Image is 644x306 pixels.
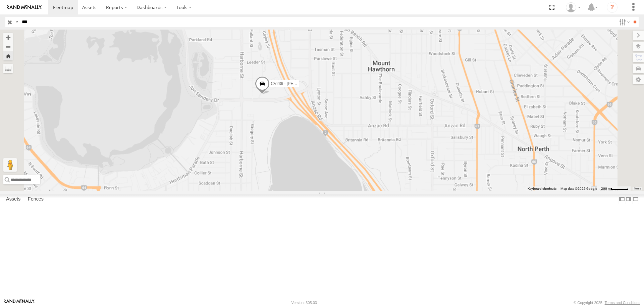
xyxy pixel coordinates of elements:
[632,194,639,204] label: Hide Summary Table
[7,5,42,10] img: rand-logo.svg
[3,158,17,172] button: Drag Pegman onto the map to open Street View
[24,195,47,204] label: Fences
[271,82,320,86] span: CV236 - [PERSON_NAME]
[4,299,35,306] a: Visit our Website
[599,186,631,191] button: Map Scale: 200 m per 49 pixels
[528,186,556,191] button: Keyboard shortcuts
[616,17,631,27] label: Search Filter Options
[3,33,13,42] button: Zoom in
[3,42,13,51] button: Zoom out
[563,2,583,12] div: Dean Richter
[14,17,19,27] label: Search Query
[3,195,24,204] label: Assets
[291,301,317,305] div: Version: 305.03
[560,187,597,190] span: Map data ©2025 Google
[3,64,13,73] label: Measure
[605,301,640,305] a: Terms and Conditions
[619,194,625,204] label: Dock Summary Table to the Left
[3,51,13,60] button: Zoom Home
[607,2,618,13] i: ?
[601,187,611,190] span: 200 m
[625,194,632,204] label: Dock Summary Table to the Right
[574,301,640,305] div: © Copyright 2025 -
[634,187,641,190] a: Terms
[633,75,644,84] label: Map Settings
